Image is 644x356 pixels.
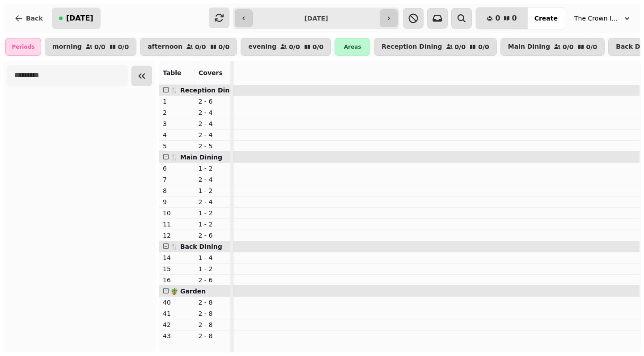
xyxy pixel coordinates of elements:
[199,309,227,318] p: 2 - 8
[455,44,466,50] p: 0 / 0
[5,38,41,56] div: Periods
[527,8,565,29] button: Create
[199,276,227,285] p: 2 - 6
[199,130,227,139] p: 2 - 4
[170,87,241,94] span: 🍴 Reception Dining
[163,220,191,229] p: 11
[163,130,191,139] p: 4
[289,44,300,50] p: 0 / 0
[94,44,106,50] p: 0 / 0
[163,164,191,173] p: 6
[374,38,496,56] button: Reception Dining0/00/0
[199,264,227,273] p: 1 - 2
[163,209,191,218] p: 10
[199,320,227,329] p: 2 - 8
[574,14,619,23] span: The Crown Inn
[163,142,191,151] p: 5
[199,164,227,173] p: 1 - 2
[7,8,50,29] button: Back
[199,69,223,76] span: Covers
[199,253,227,262] p: 1 - 4
[26,15,43,21] span: Back
[163,108,191,117] p: 2
[199,231,227,240] p: 2 - 6
[199,186,227,195] p: 1 - 2
[500,38,605,56] button: Main Dining0/00/0
[140,38,237,56] button: afternoon0/00/0
[195,44,206,50] p: 0 / 0
[163,119,191,128] p: 3
[163,97,191,106] p: 1
[219,44,230,50] p: 0 / 0
[199,209,227,218] p: 1 - 2
[163,331,191,340] p: 43
[199,197,227,206] p: 2 - 4
[45,38,136,56] button: morning0/00/0
[52,43,82,50] p: morning
[495,15,500,22] span: 0
[563,44,574,50] p: 0 / 0
[148,43,182,50] p: afternoon
[131,66,152,86] button: Collapse sidebar
[163,69,182,76] span: Table
[381,43,442,50] p: Reception Dining
[313,44,324,50] p: 0 / 0
[569,10,637,26] button: The Crown Inn
[199,220,227,229] p: 1 - 2
[163,253,191,262] p: 14
[512,15,517,22] span: 0
[199,108,227,117] p: 2 - 4
[52,8,101,29] button: [DATE]
[163,264,191,273] p: 15
[163,309,191,318] p: 41
[199,119,227,128] p: 2 - 4
[199,298,227,307] p: 2 - 8
[163,320,191,329] p: 42
[163,231,191,240] p: 12
[170,288,206,295] span: 🪴 Garden
[508,43,550,50] p: Main Dining
[170,243,222,250] span: 🍴 Back Dining
[241,38,331,56] button: evening0/00/0
[118,44,129,50] p: 0 / 0
[586,44,597,50] p: 0 / 0
[335,38,370,56] div: Areas
[476,8,527,29] button: 00
[199,142,227,151] p: 2 - 5
[163,186,191,195] p: 8
[478,44,489,50] p: 0 / 0
[163,175,191,184] p: 7
[534,15,558,21] span: Create
[199,175,227,184] p: 2 - 4
[163,276,191,285] p: 16
[199,331,227,340] p: 2 - 8
[170,154,222,161] span: 🍴 Main Dining
[199,97,227,106] p: 2 - 6
[248,43,276,50] p: evening
[163,298,191,307] p: 40
[66,15,93,22] span: [DATE]
[163,197,191,206] p: 9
